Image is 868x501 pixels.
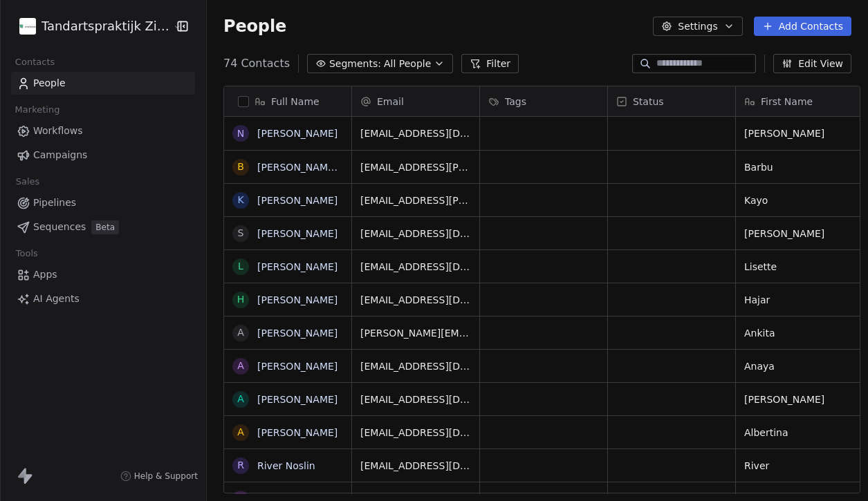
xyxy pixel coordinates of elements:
span: Status [633,95,664,108]
a: [PERSON_NAME] [257,361,338,372]
div: H [237,292,245,307]
button: Tandartspraktijk Zijdelwaard [17,15,163,38]
div: A [237,425,244,439]
span: [PERSON_NAME] [744,393,855,406]
span: Kayo [744,193,855,207]
a: Pipelines [11,191,195,214]
div: N [237,126,244,141]
a: [PERSON_NAME] [257,228,338,239]
span: [EMAIL_ADDRESS][DOMAIN_NAME] [360,227,471,240]
span: People [33,76,66,91]
span: Marketing [9,100,66,120]
span: Help & Support [134,471,198,482]
button: Filter [461,54,519,73]
a: Apps [11,263,195,286]
a: [PERSON_NAME] [257,328,338,339]
a: SequencesBeta [11,216,195,238]
span: Lisette [744,260,855,274]
span: Sales [10,171,46,192]
a: Help & Support [120,471,198,482]
div: Tags [480,86,607,116]
span: Pipelines [33,196,76,210]
div: A [237,359,244,373]
div: S [238,226,244,240]
span: Full Name [271,95,320,108]
span: Workflows [33,124,83,138]
span: Segments: [329,57,381,71]
a: River Noslin [257,460,315,471]
div: grid [224,117,352,494]
a: [PERSON_NAME] [257,294,338,305]
span: Tools [10,243,44,264]
div: B [237,160,244,174]
span: River [744,459,855,473]
button: Add Contacts [754,17,851,36]
span: [EMAIL_ADDRESS][DOMAIN_NAME] [360,426,471,439]
span: [PERSON_NAME] [744,227,855,240]
a: [PERSON_NAME] [257,195,338,206]
div: A [237,325,244,340]
span: [PERSON_NAME][EMAIL_ADDRESS][PERSON_NAME][DOMAIN_NAME] [360,326,471,340]
a: [PERSON_NAME] [257,394,338,405]
span: [EMAIL_ADDRESS][PERSON_NAME][DOMAIN_NAME] [360,193,471,207]
span: Tags [505,95,526,108]
button: Settings [653,17,742,36]
div: Status [608,86,735,116]
a: [PERSON_NAME] [PERSON_NAME] [257,162,421,173]
span: [EMAIL_ADDRESS][DOMAIN_NAME] [360,359,471,373]
div: First Name [736,86,863,116]
span: [EMAIL_ADDRESS][PERSON_NAME][DOMAIN_NAME] [360,160,471,174]
div: Full Name [224,86,351,116]
div: A [237,392,244,406]
span: Barbu [744,160,855,174]
span: People [223,16,286,37]
span: Albertina [744,426,855,439]
a: People [11,72,195,95]
span: [EMAIL_ADDRESS][DOMAIN_NAME] [360,393,471,406]
span: Ankita [744,326,855,340]
span: Email [377,95,404,108]
a: Workflows [11,120,195,142]
a: Campaigns [11,144,195,167]
a: AI Agents [11,287,195,310]
span: 74 Contacts [223,55,290,72]
span: Anaya [744,359,855,373]
button: Edit View [773,54,851,73]
div: R [237,458,244,473]
span: Beta [91,220,119,234]
span: Contacts [9,52,61,73]
div: K [237,193,243,207]
span: Tandartspraktijk Zijdelwaard [41,17,169,35]
span: Apps [33,267,57,282]
img: cropped-Favicon-Zijdelwaard.webp [19,18,36,35]
span: Sequences [33,220,86,234]
span: All People [384,57,431,71]
div: Email [352,86,479,116]
span: [EMAIL_ADDRESS][DOMAIN_NAME] [360,126,471,140]
a: [PERSON_NAME] [257,261,338,272]
span: [EMAIL_ADDRESS][DOMAIN_NAME] [360,260,471,274]
span: First Name [761,95,813,108]
a: [PERSON_NAME] [257,427,338,438]
span: [EMAIL_ADDRESS][DOMAIN_NAME] [360,459,471,473]
span: AI Agents [33,292,80,306]
span: Campaigns [33,148,87,162]
a: [PERSON_NAME] [257,128,338,139]
div: L [238,259,243,274]
span: [EMAIL_ADDRESS][DOMAIN_NAME] [360,293,471,307]
span: Hajar [744,293,855,307]
span: [PERSON_NAME] [744,126,855,140]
